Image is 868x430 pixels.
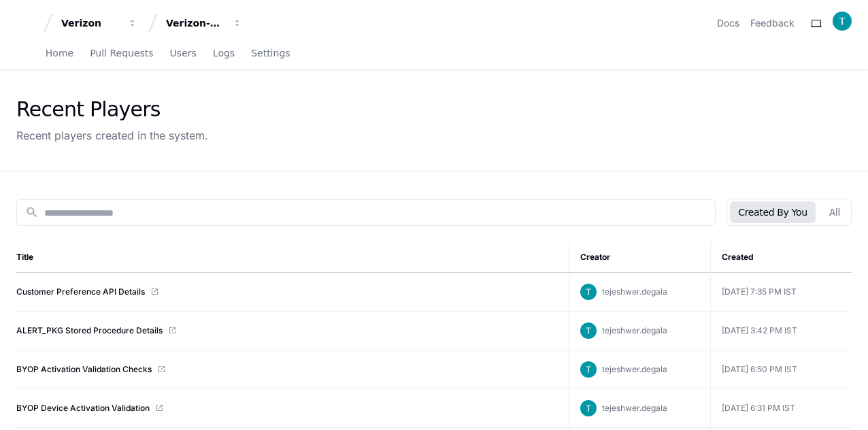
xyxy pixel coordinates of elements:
[710,350,852,389] td: [DATE] 6:50 PM IST
[213,38,235,69] a: Logs
[602,325,667,335] span: tejeshwer.degala
[580,322,597,339] img: ACg8ocL-P3SnoSMinE6cJ4KuvimZdrZkjavFcOgZl8SznIp-YIbKyw=s96-c
[56,11,143,35] button: Verizon
[16,97,208,122] div: Recent Players
[213,49,235,57] span: Logs
[61,16,120,30] div: Verizon
[710,389,852,428] td: [DATE] 6:31 PM IST
[161,11,248,35] button: Verizon-Clarify-Order-Management
[16,325,163,336] a: ALERT_PKG Stored Procedure Details
[569,242,710,273] th: Creator
[580,361,597,378] img: ACg8ocL-P3SnoSMinE6cJ4KuvimZdrZkjavFcOgZl8SznIp-YIbKyw=s96-c
[170,38,197,69] a: Users
[251,49,290,57] span: Settings
[166,16,224,30] div: Verizon-Clarify-Order-Management
[833,12,852,31] img: ACg8ocL-P3SnoSMinE6cJ4KuvimZdrZkjavFcOgZl8SznIp-YIbKyw=s96-c
[580,284,597,300] img: ACg8ocL-P3SnoSMinE6cJ4KuvimZdrZkjavFcOgZl8SznIp-YIbKyw=s96-c
[821,201,848,223] button: All
[580,400,597,416] img: ACg8ocL-P3SnoSMinE6cJ4KuvimZdrZkjavFcOgZl8SznIp-YIbKyw=s96-c
[251,38,290,69] a: Settings
[16,242,569,273] th: Title
[602,286,667,297] span: tejeshwer.degala
[16,286,145,297] a: Customer Preference API Details
[16,364,152,375] a: BYOP Activation Validation Checks
[90,38,153,69] a: Pull Requests
[25,205,39,219] mat-icon: search
[824,385,861,422] iframe: Open customer support
[16,403,150,414] a: BYOP Device Activation Validation
[750,16,795,30] button: Feedback
[717,16,739,30] a: Docs
[710,242,852,273] th: Created
[46,49,73,57] span: Home
[602,403,667,413] span: tejeshwer.degala
[16,127,208,144] div: Recent players created in the system.
[170,49,197,57] span: Users
[710,312,852,350] td: [DATE] 3:42 PM IST
[602,364,667,374] span: tejeshwer.degala
[730,201,815,223] button: Created By You
[90,49,153,57] span: Pull Requests
[710,273,852,312] td: [DATE] 7:35 PM IST
[46,38,73,69] a: Home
